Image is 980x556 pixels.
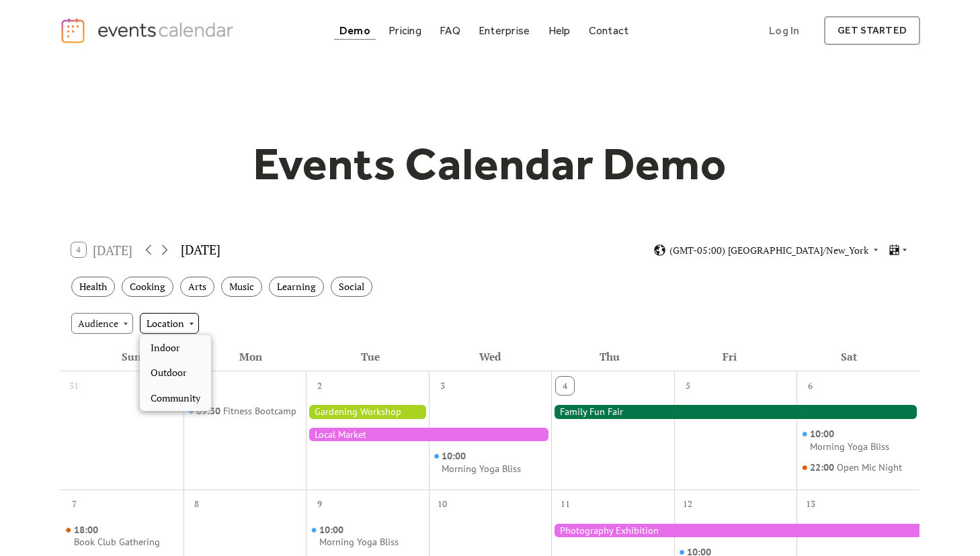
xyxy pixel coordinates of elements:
[583,21,635,40] a: Contact
[151,340,180,355] span: Indoor
[383,21,427,40] a: Pricing
[60,17,237,44] a: home
[232,136,748,191] h1: Events Calendar Demo
[151,365,187,380] span: Outdoor
[473,21,535,40] a: Enterprise
[589,27,629,34] div: Contact
[339,27,370,34] div: Demo
[479,27,530,34] div: Enterprise
[548,27,571,34] div: Help
[389,27,421,34] div: Pricing
[151,391,200,406] span: Community
[434,21,466,40] a: FAQ
[334,21,376,40] a: Demo
[543,21,576,40] a: Help
[756,16,813,45] a: Log In
[824,16,920,45] a: get started
[440,27,460,34] div: FAQ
